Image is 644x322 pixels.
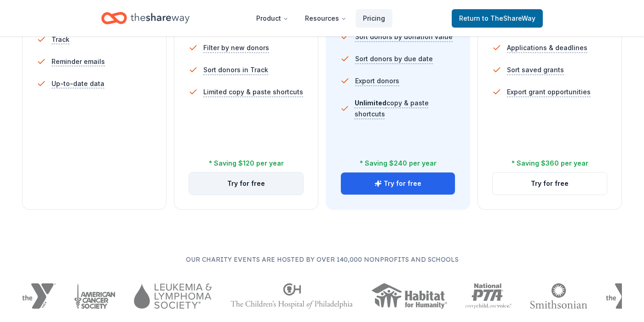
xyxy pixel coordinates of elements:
span: Return [459,13,535,24]
div: * Saving $240 per year [360,158,437,169]
span: to TheShareWay [482,14,535,22]
img: National PTA [466,283,512,309]
img: American Cancer Society [74,283,116,309]
div: * Saving $360 per year [512,158,588,169]
span: Export donors [355,75,399,86]
button: Try for free [189,172,303,195]
img: Habitat for Humanity [371,283,447,309]
nav: Main [249,7,392,29]
a: Returnto TheShareWay [452,9,543,28]
span: Up-to-date data [52,78,104,89]
button: Try for free [493,172,607,195]
button: Resources [298,9,354,28]
button: Try for free [341,172,455,195]
span: Sort donors by donation value [355,31,453,42]
img: YMCA [606,283,639,309]
img: Smithsonian [530,283,587,309]
span: Unlimited [355,99,386,107]
span: Limited copy & paste shortcuts [203,86,303,98]
span: Track [52,34,69,45]
span: copy & paste shortcuts [355,99,429,118]
div: * Saving $120 per year [209,158,284,169]
button: Product [249,9,296,28]
span: Sort donors by due date [355,53,433,64]
a: Pricing [356,9,392,28]
span: Reminder emails [52,56,105,67]
span: Applications & deadlines [507,42,587,53]
span: Filter by new donors [203,42,269,53]
p: Our charity events are hosted by over 140,000 nonprofits and schools [22,254,622,265]
span: Sort donors in Track [203,64,268,75]
span: Sort saved grants [507,64,564,75]
img: Leukemia & Lymphoma Society [134,283,212,309]
img: The Children's Hospital of Philadelphia [230,283,353,309]
img: YMCA [22,283,56,309]
span: Export grant opportunities [507,86,591,98]
a: Home [101,7,190,29]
